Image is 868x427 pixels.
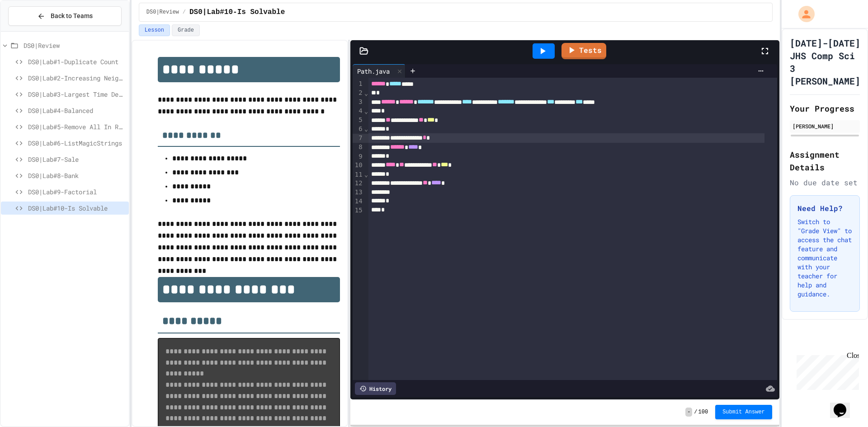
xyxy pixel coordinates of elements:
span: DS0|Lab#7-Sale [28,155,125,164]
div: 4 [353,107,364,116]
div: 6 [353,125,364,134]
div: 7 [353,134,364,143]
span: / [183,9,186,16]
div: 15 [353,206,364,215]
div: 9 [353,152,364,161]
span: DS0|Review [146,9,179,16]
div: [PERSON_NAME] [793,122,857,130]
div: 2 [353,89,364,98]
span: DS0|Lab#5-Remove All In Range [28,122,125,131]
span: 100 [698,408,708,416]
iframe: chat widget [793,352,859,390]
iframe: chat widget [830,391,859,418]
div: No due date set [790,177,860,188]
span: DS0|Lab#1-Duplicate Count [28,57,125,66]
h2: Your Progress [790,102,860,115]
h1: [DATE]-[DATE] JHS Comp Sci 3 [PERSON_NAME] [790,37,860,87]
div: My Account [789,4,817,24]
span: Fold line [364,171,368,178]
div: 12 [353,179,364,188]
span: DS0|Lab#9-Factorial [28,187,125,197]
div: Path.java [353,66,394,76]
div: 10 [353,161,364,170]
span: Fold line [364,108,368,115]
button: Submit Answer [715,405,772,419]
span: DS0|Lab#6-ListMagicStrings [28,138,125,148]
span: Submit Answer [722,408,765,416]
div: 14 [353,197,364,206]
span: / [694,408,697,416]
span: - [685,408,692,417]
span: DS0|Lab#10-Is Solvable [28,203,125,213]
h2: Assignment Details [790,148,860,174]
div: 1 [353,80,364,89]
span: DS0|Lab#3-Largest Time Denominations [28,89,125,99]
div: History [355,382,396,395]
div: 3 [353,98,364,107]
div: 8 [353,143,364,152]
span: DS0|Lab#4-Balanced [28,106,125,115]
button: Back to Teams [8,6,122,26]
div: 11 [353,170,364,179]
span: DS0|Lab#2-Increasing Neighbors [28,73,125,83]
span: Back to Teams [51,11,93,21]
span: DS0|Review [24,41,125,50]
div: 5 [353,116,364,125]
div: 13 [353,188,364,197]
h3: Need Help? [797,203,852,214]
p: Switch to "Grade View" to access the chat feature and communicate with your teacher for help and ... [797,217,852,299]
span: Fold line [364,125,368,132]
span: DS0|Lab#10-Is Solvable [189,7,285,18]
button: Grade [172,24,200,36]
div: Path.java [353,64,406,78]
span: DS0|Lab#8-Bank [28,171,125,180]
a: Tests [561,43,606,59]
button: Lesson [139,24,170,36]
span: Fold line [364,89,368,97]
div: Chat with us now!Close [4,4,62,57]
